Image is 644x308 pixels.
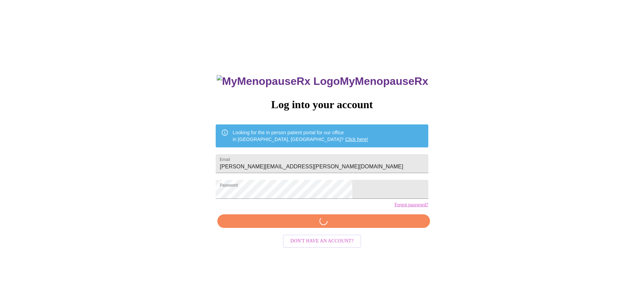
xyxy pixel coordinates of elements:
a: Don't have an account? [281,238,363,243]
a: Click here! [345,137,368,142]
span: Don't have an account? [290,237,354,245]
h3: Log into your account [216,98,428,111]
div: Looking for the in person patient portal for our office in [GEOGRAPHIC_DATA], [GEOGRAPHIC_DATA]? [233,126,368,145]
button: Don't have an account? [283,235,361,248]
h3: MyMenopauseRx [217,75,428,88]
a: Forgot password? [395,202,428,208]
img: MyMenopauseRx Logo [217,75,340,88]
